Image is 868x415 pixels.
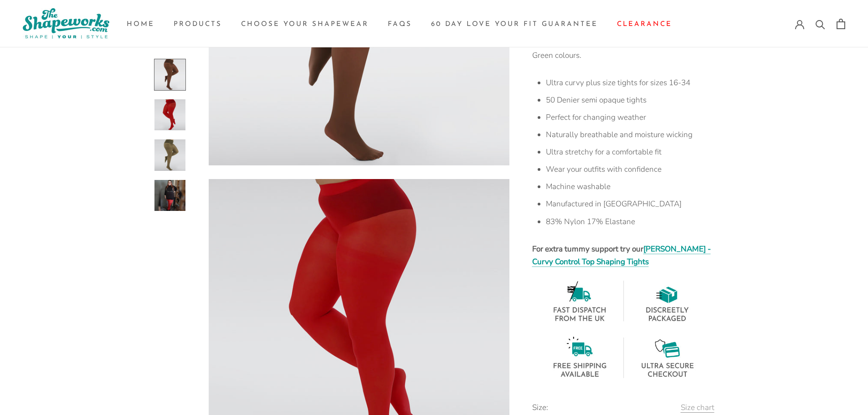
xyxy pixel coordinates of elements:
li: Wear your outfits with confidence [546,161,714,178]
a: [PERSON_NAME] - Curvy Control Top Shaping Tights [532,244,711,267]
a: FAQsFAQs [388,21,412,28]
img: Abbie - 50 Denier Curvy Plus Size Tights [154,139,185,170]
button: Size chart [681,401,714,414]
li: Ultra stretchy for a comfortable fit [546,143,714,161]
a: Choose your ShapewearChoose your Shapewear [241,21,369,28]
strong: For extra tummy support try our [532,244,711,267]
img: Abbie - 50 Denier Curvy Plus Size Tights [154,179,185,210]
li: Perfect for changing weather [546,109,714,126]
a: Search [816,19,825,29]
a: 60 Day Love Your Fit Guarantee60 Day Love Your Fit Guarantee [431,21,598,28]
img: Guarantee_Badges_V2-01.jpg [536,281,711,378]
a: ClearanceClearance [617,21,672,28]
a: Open cart [837,19,845,29]
li: Naturally breathable and moisture wicking [546,126,714,143]
img: Abbie - 50 Denier Curvy Plus Size Tights [154,59,185,90]
a: ProductsProducts [174,21,222,28]
li: Machine washable [546,178,714,195]
span: Size: [532,401,714,414]
li: Ultra curvy plus size tights for sizes 16-34 [546,74,714,92]
a: HomeHome [127,21,154,28]
img: The Shapeworks [23,8,109,39]
li: Manufactured in [GEOGRAPHIC_DATA] [546,195,714,213]
nav: Main navigation [127,17,672,31]
li: 50 Denier semi opaque tights [546,92,714,109]
img: Abbie - 50 Denier Curvy Plus Size Tights [154,99,185,130]
li: 83% Nylon 17% Elastane [546,213,714,231]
